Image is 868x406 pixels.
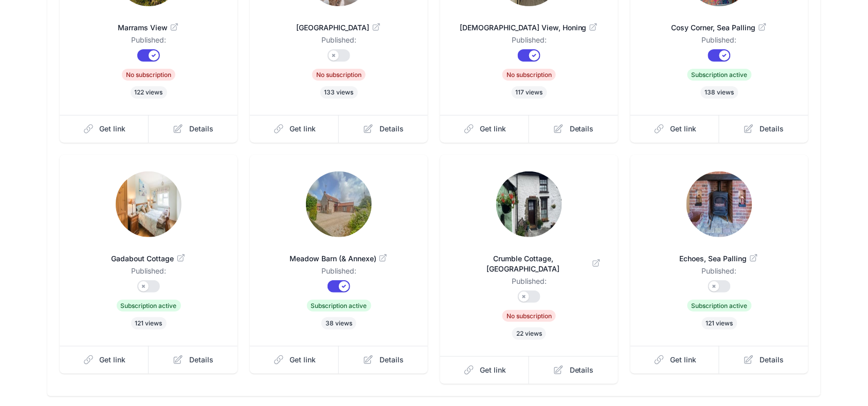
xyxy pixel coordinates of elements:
[290,355,316,365] span: Get link
[480,124,507,134] span: Get link
[457,23,602,33] span: [DEMOGRAPHIC_DATA] View, Honing
[529,356,618,384] a: Details
[570,365,594,375] span: Details
[671,124,697,134] span: Get link
[379,124,404,134] span: Details
[457,35,602,49] dd: Published:
[131,86,167,99] span: 122 views
[189,355,213,365] span: Details
[339,115,428,143] a: Details
[321,317,356,330] span: 38 views
[76,10,221,35] a: Marrams View
[760,124,784,134] span: Details
[440,115,530,143] a: Get link
[457,241,602,276] a: Crumble Cottage, [GEOGRAPHIC_DATA]
[312,69,366,81] span: No subscription
[647,266,792,280] dd: Published:
[512,86,547,99] span: 117 views
[266,10,411,35] a: [GEOGRAPHIC_DATA]
[122,69,175,81] span: No subscription
[512,327,546,340] span: 22 views
[250,115,339,143] a: Get link
[266,254,411,264] span: Meadow Barn (& Annexe)
[647,254,792,264] span: Echoes, Sea Palling
[457,254,602,274] span: Crumble Cottage, [GEOGRAPHIC_DATA]
[76,35,221,49] dd: Published:
[379,355,404,365] span: Details
[647,35,792,49] dd: Published:
[688,69,752,81] span: Subscription active
[60,346,149,374] a: Get link
[339,346,428,374] a: Details
[647,23,792,33] span: Cosy Corner, Sea Palling
[76,254,221,264] span: Gadabout Cottage
[457,10,602,35] a: [DEMOGRAPHIC_DATA] View, Honing
[480,365,507,375] span: Get link
[702,317,737,330] span: 121 views
[502,69,556,81] span: No subscription
[131,317,167,330] span: 121 views
[502,310,556,322] span: No subscription
[250,346,339,374] a: Get link
[290,124,316,134] span: Get link
[630,115,720,143] a: Get link
[266,266,411,280] dd: Published:
[647,10,792,35] a: Cosy Corner, Sea Palling
[266,241,411,266] a: Meadow Barn (& Annexe)
[570,124,594,134] span: Details
[149,115,238,143] a: Details
[189,124,213,134] span: Details
[457,276,602,291] dd: Published:
[100,355,126,365] span: Get link
[307,300,371,312] span: Subscription active
[100,124,126,134] span: Get link
[76,23,221,33] span: Marrams View
[688,300,752,312] span: Subscription active
[440,356,530,384] a: Get link
[149,346,238,374] a: Details
[116,171,182,237] img: t151qcieb2r5pz1vuewok0qlu0cw
[719,346,808,374] a: Details
[686,171,752,237] img: 2pjuf8so2qj83fs4yj1pzbhyam8a
[76,241,221,266] a: Gadabout Cottage
[647,241,792,266] a: Echoes, Sea Palling
[701,86,738,99] span: 138 views
[266,23,411,33] span: [GEOGRAPHIC_DATA]
[266,35,411,49] dd: Published:
[529,115,618,143] a: Details
[117,300,181,312] span: Subscription active
[719,115,808,143] a: Details
[630,346,720,374] a: Get link
[306,171,372,237] img: vol30i5twb2eckvut6qulg8475sk
[60,115,149,143] a: Get link
[760,355,784,365] span: Details
[76,266,221,280] dd: Published:
[496,171,562,237] img: had53wnslui3u5bq4nf4dgda1gn8
[671,355,697,365] span: Get link
[320,86,358,99] span: 133 views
